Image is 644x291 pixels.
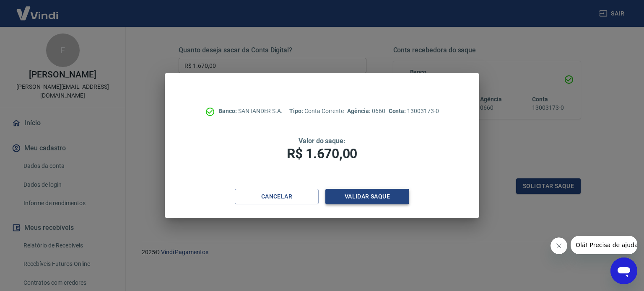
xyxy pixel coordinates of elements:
[218,107,283,116] p: SANTANDER S.A.
[5,6,70,13] span: Olá! Precisa de ajuda?
[389,108,408,114] span: Conta:
[571,236,637,254] iframe: Mensagem da empresa
[551,237,567,254] iframe: Fechar mensagem
[299,137,345,145] span: Valor do saque:
[218,108,238,114] span: Banco:
[325,189,409,204] button: Validar saque
[389,107,439,116] p: 13003173-0
[347,108,372,114] span: Agência:
[235,189,319,204] button: Cancelar
[610,258,637,284] iframe: Botão para abrir a janela de mensagens
[347,107,385,116] p: 0660
[289,107,344,116] p: Conta Corrente
[289,108,304,114] span: Tipo:
[287,146,357,162] span: R$ 1.670,00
